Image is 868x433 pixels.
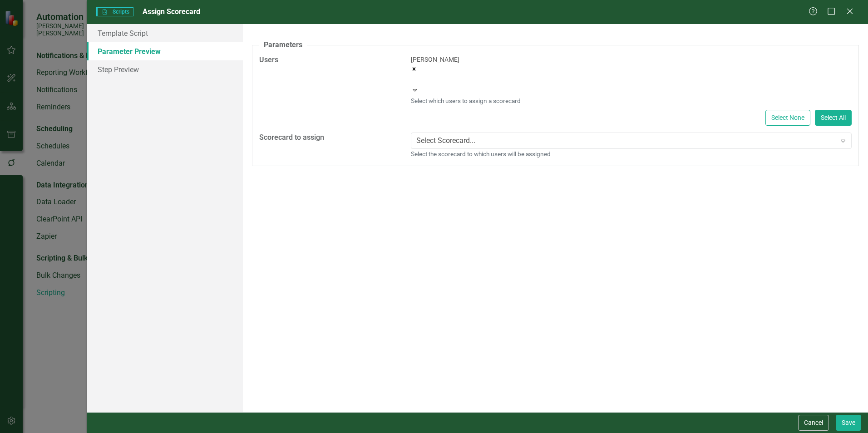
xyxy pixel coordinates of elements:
span: Scripts [96,7,133,16]
div: [PERSON_NAME] [411,55,852,64]
button: Save [836,415,861,431]
a: Parameter Preview [87,42,243,60]
label: Users [259,55,404,65]
legend: Parameters [259,40,307,50]
div: Select Scorecard... [416,136,475,146]
button: Cancel [798,415,829,431]
small: Select the scorecard to which users will be assigned [411,150,852,158]
small: Select which users to assign a scorecard [411,97,852,105]
span: Assign Scorecard [143,7,200,16]
a: Template Script [87,24,243,42]
button: Select All [815,110,852,126]
label: Scorecard to assign [259,133,404,143]
a: Step Preview [87,60,243,79]
button: Select None [765,110,810,126]
div: Remove Sarah Arrants [411,64,852,73]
